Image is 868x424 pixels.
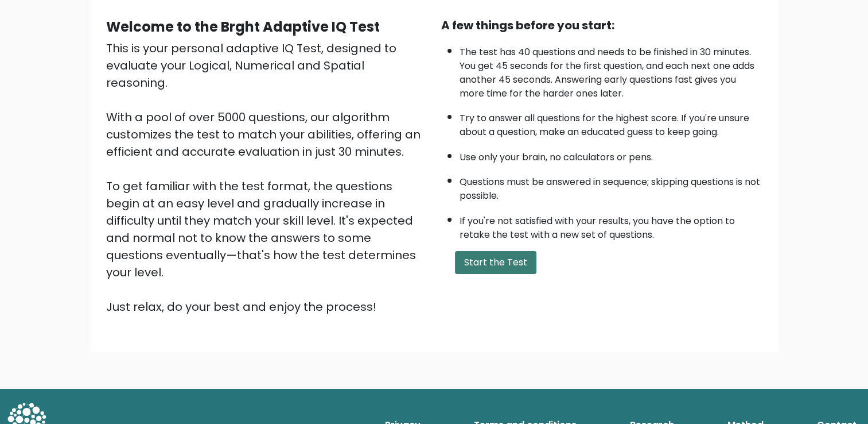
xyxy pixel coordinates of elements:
[106,40,427,315] div: This is your personal adaptive IQ Test, designed to evaluate your Logical, Numerical and Spatial ...
[460,145,762,164] li: Use only your brain, no calculators or pens.
[460,106,762,139] li: Try to answer all questions for the highest score. If you're unsure about a question, make an edu...
[460,40,762,101] li: The test has 40 questions and needs to be finished in 30 minutes. You get 45 seconds for the firs...
[460,209,762,242] li: If you're not satisfied with your results, you have the option to retake the test with a new set ...
[455,251,536,274] button: Start the Test
[106,17,380,36] b: Welcome to the Brght Adaptive IQ Test
[441,17,762,34] div: A few things before you start:
[460,169,762,203] li: Questions must be answered in sequence; skipping questions is not possible.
